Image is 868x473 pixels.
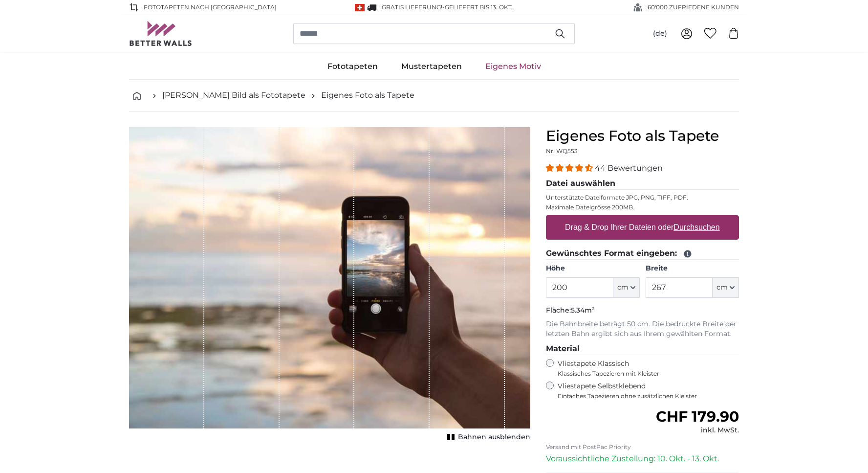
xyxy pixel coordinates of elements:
[546,178,739,190] legend: Datei auswählen
[162,90,305,101] a: [PERSON_NAME] Bild als Fototapete
[561,218,724,237] label: Drag & Drop Ihrer Dateien oder
[445,3,513,11] span: Geliefert bis 13. Okt.
[444,430,530,444] button: Bahnen ausblenden
[656,426,739,435] div: inkl. MwSt.
[442,3,513,11] span: -
[546,248,739,260] legend: Gewünschtes Format eingeben:
[617,283,629,293] span: cm
[546,203,739,211] p: Maximale Dateigrösse 200MB.
[546,127,739,145] h1: Eigenes Foto als Tapete
[558,392,739,400] span: Einfaches Tapezieren ohne zusätzlichen Kleister
[595,163,663,173] span: 44 Bewertungen
[656,407,739,426] span: CHF 179.90
[390,54,474,79] a: Mustertapeten
[546,306,739,315] p: Fläche:
[474,54,553,79] a: Eigenes Motiv
[648,3,739,12] span: 60'000 ZUFRIEDENE KUNDEN
[571,306,595,315] span: 5.34m²
[355,4,365,11] img: Schweiz
[546,163,595,173] span: 4.34 stars
[458,432,530,442] span: Bahnen ausblenden
[645,25,675,43] button: (de)
[546,443,739,451] p: Versand mit PostPac Priority
[546,264,639,273] label: Höhe
[129,127,530,444] div: 1 of 1
[558,370,731,378] span: Klassisches Tapezieren mit Kleister
[546,147,578,155] span: Nr. WQ553
[546,453,739,465] p: Voraussichtliche Zustellung: 10. Okt. - 13. Okt.
[613,277,640,298] button: cm
[546,194,739,202] p: Unterstützte Dateiformate JPG, PNG, TIFF, PDF.
[321,90,414,101] a: Eigenes Foto als Tapete
[129,80,739,112] nav: breadcrumbs
[674,223,720,231] u: Durchsuchen
[316,54,390,79] a: Fototapeten
[144,3,277,12] span: Fototapeten nach [GEOGRAPHIC_DATA]
[558,359,731,378] label: Vliestapete Klassisch
[716,283,728,293] span: cm
[129,21,193,46] img: Betterwalls
[646,264,739,273] label: Breite
[558,382,739,400] label: Vliestapete Selbstklebend
[382,3,442,11] span: GRATIS Lieferung!
[546,343,739,355] legend: Material
[713,277,739,298] button: cm
[546,319,739,339] p: Die Bahnbreite beträgt 50 cm. Die bedruckte Breite der letzten Bahn ergibt sich aus Ihrem gewählt...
